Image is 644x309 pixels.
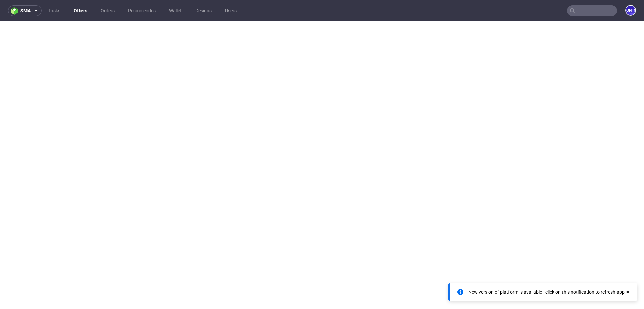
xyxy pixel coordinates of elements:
span: sma [20,8,31,13]
a: Designs [191,5,216,16]
a: Orders [97,5,119,16]
img: logo [11,7,20,15]
a: Promo codes [124,5,160,16]
a: Users [221,5,241,16]
button: sma [8,5,42,16]
div: New version of platform is available - click on this notification to refresh app [468,289,625,295]
a: Offers [70,5,91,16]
a: Wallet [165,5,186,16]
figcaption: [PERSON_NAME] [626,6,635,15]
a: Tasks [44,5,64,16]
